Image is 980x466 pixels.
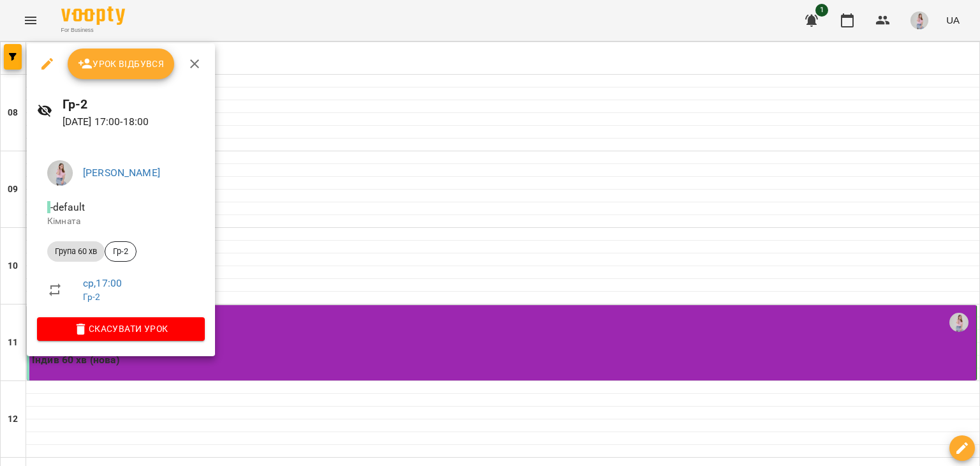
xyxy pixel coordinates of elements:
[47,215,195,228] p: Кімната
[47,201,87,213] span: - default
[78,56,165,71] span: Урок відбувся
[37,317,205,340] button: Скасувати Урок
[83,292,101,302] a: Гр-2
[83,167,160,179] a: [PERSON_NAME]
[63,114,205,130] p: [DATE] 17:00 - 18:00
[63,94,205,114] h6: Гр-2
[105,246,136,257] span: Гр-2
[105,241,137,262] div: Гр-2
[47,246,105,257] span: Група 60 хв
[83,277,122,289] a: ср , 17:00
[68,49,175,79] button: Урок відбувся
[47,160,73,186] img: 5a3acf09a0f7ca778c7c1822df7761ae.png
[47,321,195,336] span: Скасувати Урок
